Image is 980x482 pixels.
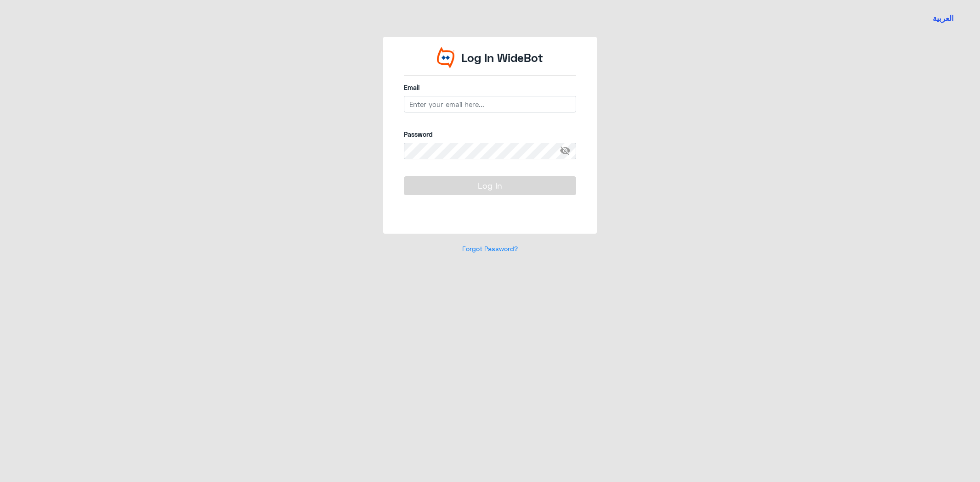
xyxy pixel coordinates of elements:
button: العربية [933,13,954,24]
a: Switch language [927,7,959,30]
a: Forgot Password? [462,245,518,252]
button: Log In [404,176,576,195]
p: Log In WideBot [461,49,543,67]
input: Enter your email here... [404,96,576,112]
label: Password [404,129,576,139]
label: Email [404,83,576,92]
span: visibility_off [560,143,576,159]
img: Widebot Logo [437,47,454,68]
